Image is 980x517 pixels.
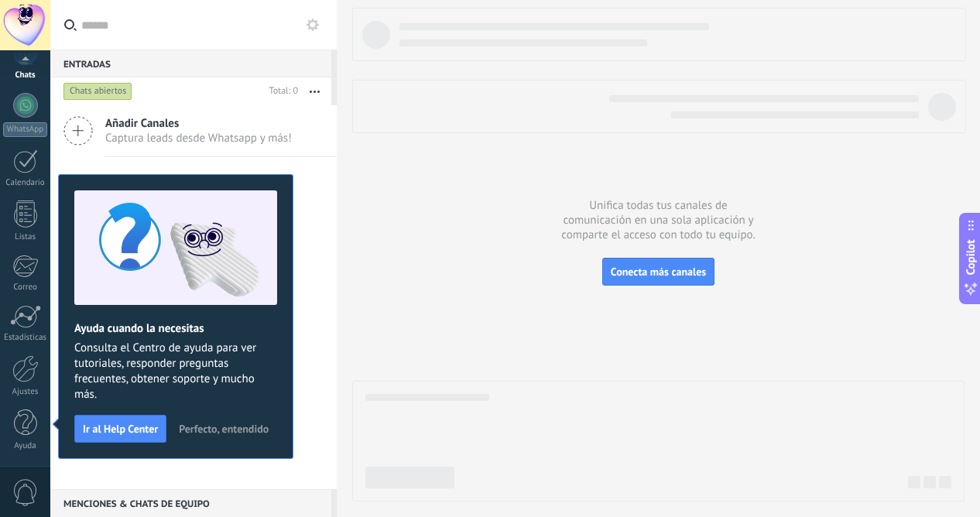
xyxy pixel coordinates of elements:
[74,415,166,443] button: Ir al Help Center
[172,417,276,440] button: Perfecto, entendido
[611,265,706,279] span: Conecta más canales
[3,122,47,137] div: WhatsApp
[263,84,298,99] div: Total: 0
[602,258,714,286] button: Conecta más canales
[74,341,277,402] span: Consulta el Centro de ayuda para ver tutoriales, responder preguntas frecuentes, obtener soporte ...
[3,232,48,242] div: Listas
[179,423,269,434] span: Perfecto, entendido
[105,116,292,131] span: Añadir Canales
[963,240,978,276] span: Copilot
[50,50,331,77] div: Entradas
[3,70,48,80] div: Chats
[50,489,331,517] div: Menciones & Chats de equipo
[3,441,48,451] div: Ayuda
[74,321,277,336] h2: Ayuda cuando la necesitas
[83,423,158,434] span: Ir al Help Center
[3,333,48,343] div: Estadísticas
[3,387,48,397] div: Ajustes
[3,282,48,293] div: Correo
[105,131,292,146] span: Captura leads desde Whatsapp y más!
[3,178,48,188] div: Calendario
[63,82,132,101] div: Chats abiertos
